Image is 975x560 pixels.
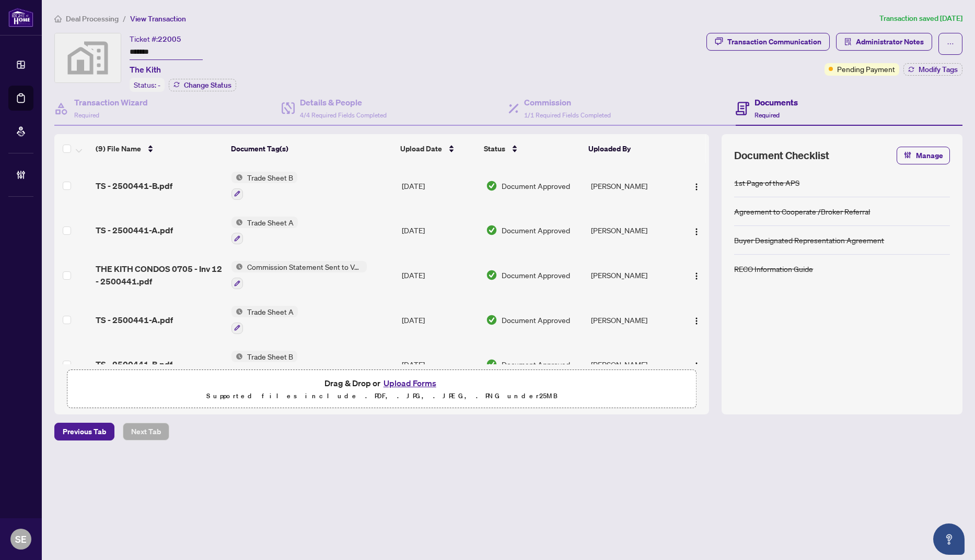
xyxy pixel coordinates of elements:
td: [PERSON_NAME] [587,163,680,208]
div: Ticket #: [130,33,181,45]
img: Logo [692,183,701,191]
p: Supported files include .PDF, .JPG, .JPEG, .PNG under 25 MB [74,390,690,402]
img: logo [8,8,33,27]
th: Upload Date [396,134,480,163]
img: Logo [692,317,701,325]
button: Change Status [169,79,236,91]
button: Logo [688,222,705,239]
h4: Commission [524,96,611,109]
td: [PERSON_NAME] [587,297,680,342]
button: Logo [688,356,705,373]
span: Document Checklist [734,148,829,163]
th: (9) File Name [91,134,227,163]
img: Document Status [486,269,497,281]
span: Required [755,111,780,119]
h4: Documents [755,96,798,109]
img: Status Icon [231,172,243,183]
img: Document Status [486,314,497,326]
span: Upload Date [400,143,442,154]
li: / [123,13,126,25]
span: ellipsis [947,40,954,47]
button: Transaction Communication [706,33,830,51]
button: Logo [688,177,705,194]
span: TS - 2500441-B.pdf [96,358,172,371]
span: Trade Sheet B [243,172,297,183]
td: [PERSON_NAME] [587,208,680,253]
span: home [54,15,62,22]
img: Document Status [486,224,497,236]
button: Status IconCommission Statement Sent to Vendor [231,261,367,289]
span: THE KITH CONDOS 0705 - Inv 12 - 2500441.pdf [96,263,223,288]
button: Next Tab [123,423,169,440]
button: Upload Forms [380,376,439,390]
span: Document Approved [502,269,570,281]
span: Drag & Drop or [324,376,439,390]
span: 22005 [158,34,181,44]
td: [PERSON_NAME] [587,253,680,297]
button: Manage [897,147,950,164]
span: Document Approved [502,180,570,192]
span: Status [484,143,505,154]
img: svg%3e [55,33,121,82]
span: Drag & Drop orUpload FormsSupported files include .PDF, .JPG, .JPEG, .PNG under25MB [67,370,696,409]
span: 4/4 Required Fields Completed [300,111,387,119]
span: TS - 2500441-B.pdf [96,180,172,192]
span: View Transaction [130,14,186,23]
span: Required [74,111,99,119]
span: Commission Statement Sent to Vendor [243,261,367,272]
div: RECO Information Guide [734,263,813,275]
img: Logo [692,362,701,370]
img: Status Icon [231,217,243,228]
th: Uploaded By [584,134,677,163]
td: [PERSON_NAME] [587,342,680,387]
span: Trade Sheet B [243,351,297,362]
img: Status Icon [231,261,243,272]
span: Trade Sheet A [243,306,298,317]
img: Document Status [486,180,497,192]
img: Document Status [486,359,497,370]
td: [DATE] [398,208,482,253]
img: Status Icon [231,351,243,362]
img: Logo [692,228,701,236]
h4: Details & People [300,96,387,109]
th: Document Tag(s) [227,134,396,163]
span: TS - 2500441-A.pdf [96,224,173,236]
td: [DATE] [398,253,482,297]
div: Agreement to Cooperate /Broker Referral [734,206,870,217]
span: Document Approved [502,359,570,370]
span: 1/1 Required Fields Completed [524,111,611,119]
h4: Transaction Wizard [74,96,148,109]
td: [DATE] [398,297,482,342]
span: TS - 2500441-A.pdf [96,314,173,326]
article: Transaction saved [DATE] [879,13,962,25]
div: 1st Page of the APS [734,177,799,188]
span: - [158,80,160,90]
button: Administrator Notes [836,33,932,51]
span: (9) File Name [96,143,141,154]
div: Status: [130,78,165,92]
span: solution [844,38,852,45]
img: Status Icon [231,306,243,317]
span: Modify Tags [919,66,958,73]
span: Document Approved [502,224,570,236]
th: Status [480,134,584,163]
span: The Kith [130,63,161,76]
div: Buyer Designated Representation Agreement [734,234,884,246]
img: Logo [692,272,701,280]
button: Logo [688,312,705,328]
div: Transaction Communication [727,33,821,50]
span: Pending Payment [837,63,895,75]
span: Trade Sheet A [243,217,298,228]
span: Change Status [184,81,231,89]
button: Open asap [933,523,965,555]
span: Deal Processing [66,14,119,23]
button: Status IconTrade Sheet B [231,351,297,379]
button: Status IconTrade Sheet B [231,172,297,200]
span: Manage [916,147,943,164]
td: [DATE] [398,342,482,387]
span: SE [15,532,27,546]
button: Logo [688,267,705,283]
button: Status IconTrade Sheet A [231,306,298,334]
span: Administrator Notes [856,33,924,50]
span: Previous Tab [63,423,106,440]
